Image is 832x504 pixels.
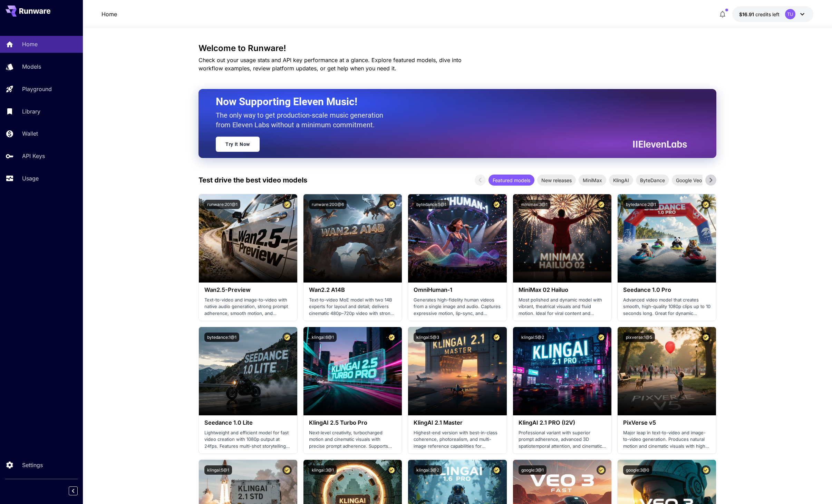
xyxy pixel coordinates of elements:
[414,200,449,209] button: bytedance:5@1
[618,327,716,415] img: alt
[519,297,606,317] p: Most polished and dynamic model with vibrant, theatrical visuals and fluid motion. Ideal for vira...
[22,152,45,160] p: API Keys
[701,333,710,342] button: Certified Model – Vetted for best performance and includes a commercial license.
[309,419,396,426] h3: KlingAI 2.5 Turbo Pro
[609,175,633,186] div: KlingAI
[216,95,682,108] h2: Now Supporting Eleven Music!
[519,333,547,342] button: klingai:5@2
[216,110,388,130] p: The only way to get production-scale music generation from Eleven Labs without a minimum commitment.
[309,465,337,475] button: klingai:3@1
[492,333,501,342] button: Certified Model – Vetted for best performance and includes a commercial license.
[199,327,297,415] img: alt
[387,465,396,475] button: Certified Model – Vetted for best performance and includes a commercial license.
[672,177,706,184] span: Google Veo
[204,333,239,342] button: bytedance:1@1
[22,40,38,48] p: Home
[785,9,795,19] div: TU
[199,43,716,53] h3: Welcome to Runware!
[387,333,396,342] button: Certified Model – Vetted for best performance and includes a commercial license.
[519,419,606,426] h3: KlingAI 2.1 PRO (I2V)
[739,11,780,18] div: $16.9058
[309,333,337,342] button: klingai:6@1
[537,177,576,184] span: New releases
[609,177,633,184] span: KlingAI
[636,177,669,184] span: ByteDance
[492,200,501,209] button: Certified Model – Vetted for best performance and includes a commercial license.
[309,297,396,317] p: Text-to-video MoE model with two 14B experts for layout and detail; delivers cinematic 480p–720p ...
[309,287,396,293] h3: Wan2.2 A14B
[519,200,550,209] button: minimax:3@1
[22,85,52,93] p: Playground
[579,177,606,184] span: MiniMax
[414,287,501,293] h3: OmniHuman‑1
[199,57,462,72] span: Check out your usage stats and API key performance at a glance. Explore featured models, dive int...
[597,465,606,475] button: Certified Model – Vetted for best performance and includes a commercial license.
[309,200,347,209] button: runware:200@6
[701,465,710,475] button: Certified Model – Vetted for best performance and includes a commercial license.
[414,419,501,426] h3: KlingAI 2.1 Master
[309,429,396,450] p: Next‑level creativity, turbocharged motion and cinematic visuals with precise prompt adherence. S...
[74,485,83,497] div: Collapse sidebar
[414,333,442,342] button: klingai:5@3
[488,177,534,184] span: Featured models
[199,175,307,185] p: Test drive the best video models
[623,287,710,293] h3: Seedance 1.0 Pro
[408,194,506,283] img: alt
[414,465,442,475] button: klingai:3@2
[519,429,606,450] p: Professional variant with superior prompt adherence, advanced 3D spatiotemporal attention, and ci...
[303,327,402,415] img: alt
[701,200,710,209] button: Certified Model – Vetted for best performance and includes a commercial license.
[282,465,292,475] button: Certified Model – Vetted for best performance and includes a commercial license.
[414,297,501,317] p: Generates high-fidelity human videos from a single image and audio. Captures expressive motion, l...
[408,327,506,415] img: alt
[623,419,710,426] h3: PixVerse v5
[672,175,706,186] div: Google Veo
[623,200,659,209] button: bytedance:2@1
[597,333,606,342] button: Certified Model – Vetted for best performance and includes a commercial license.
[22,62,41,71] p: Models
[101,10,117,18] nav: breadcrumb
[488,175,534,186] div: Featured models
[623,429,710,450] p: Major leap in text-to-video and image-to-video generation. Produces natural motion and cinematic ...
[303,194,402,283] img: alt
[579,175,606,186] div: MiniMax
[623,465,652,475] button: google:3@0
[519,287,606,293] h3: MiniMax 02 Hailuo
[636,175,669,186] div: ByteDance
[204,287,292,293] h3: Wan2.5-Preview
[199,194,297,283] img: alt
[22,107,40,116] p: Library
[282,200,292,209] button: Certified Model – Vetted for best performance and includes a commercial license.
[22,461,43,469] p: Settings
[513,194,611,283] img: alt
[755,11,780,17] span: credits left
[519,465,546,475] button: google:3@1
[739,11,755,17] span: $16.91
[623,333,655,342] button: pixverse:1@5
[204,465,232,475] button: klingai:5@1
[22,174,39,182] p: Usage
[204,200,240,209] button: runware:201@1
[204,297,292,317] p: Text-to-video and image-to-video with native audio generation, strong prompt adherence, smooth mo...
[414,429,501,450] p: Highest-end version with best-in-class coherence, photorealism, and multi-image reference capabil...
[387,200,396,209] button: Certified Model – Vetted for best performance and includes a commercial license.
[618,194,716,283] img: alt
[623,297,710,317] p: Advanced video model that creates smooth, high-quality 1080p clips up to 10 seconds long. Great f...
[204,429,292,450] p: Lightweight and efficient model for fast video creation with 1080p output at 24fps. Features mult...
[69,486,78,495] button: Collapse sidebar
[204,419,292,426] h3: Seedance 1.0 Lite
[22,129,38,138] p: Wallet
[537,175,576,186] div: New releases
[492,465,501,475] button: Certified Model – Vetted for best performance and includes a commercial license.
[597,200,606,209] button: Certified Model – Vetted for best performance and includes a commercial license.
[216,137,260,152] a: Try It Now
[513,327,611,415] img: alt
[282,333,292,342] button: Certified Model – Vetted for best performance and includes a commercial license.
[732,6,813,22] button: $16.9058TU
[101,10,117,18] a: Home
